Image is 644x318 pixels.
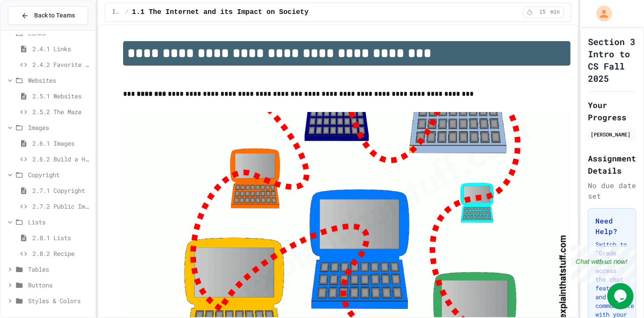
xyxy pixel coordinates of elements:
span: Tables [28,265,92,274]
div: [PERSON_NAME] [591,130,633,138]
span: 2.4.1 Links [32,44,92,53]
span: 2.5.1 Websites [32,91,92,101]
span: Websites [28,76,92,85]
div: My Account [587,3,614,24]
span: Back to Teams [34,11,75,20]
span: Buttons [28,280,92,290]
button: Back to Teams [8,6,88,25]
h2: Your Progress [588,99,636,123]
span: Copyright [28,170,92,179]
span: Styles & Colors [28,296,92,305]
span: 2.7.2 Public Images [32,202,92,211]
span: 2.7.1 Copyright [32,186,92,195]
span: Images [28,123,92,132]
span: 1.1 The Internet and its Impact on Society [132,7,308,17]
span: Lists [28,217,92,227]
span: 15 [535,9,549,16]
h1: Section 3 Intro to CS Fall 2025 [588,35,636,84]
div: No due date set [588,180,636,201]
iframe: chat widget [607,283,635,309]
span: min [550,9,560,16]
span: 2.8.2 Recipe [32,249,92,258]
span: 2.4.2 Favorite Links [32,60,92,69]
span: 2.5.2 The Maze [32,107,92,116]
span: / [125,9,128,16]
span: 2.6.1 Images [32,139,92,148]
h3: Need Help? [595,216,629,237]
span: 2.8.1 Lists [32,233,92,242]
span: Intro to the Web [112,9,122,16]
span: 2.6.2 Build a Homepage [32,154,92,164]
iframe: chat widget [571,245,635,282]
h2: Assignment Details [588,152,636,177]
